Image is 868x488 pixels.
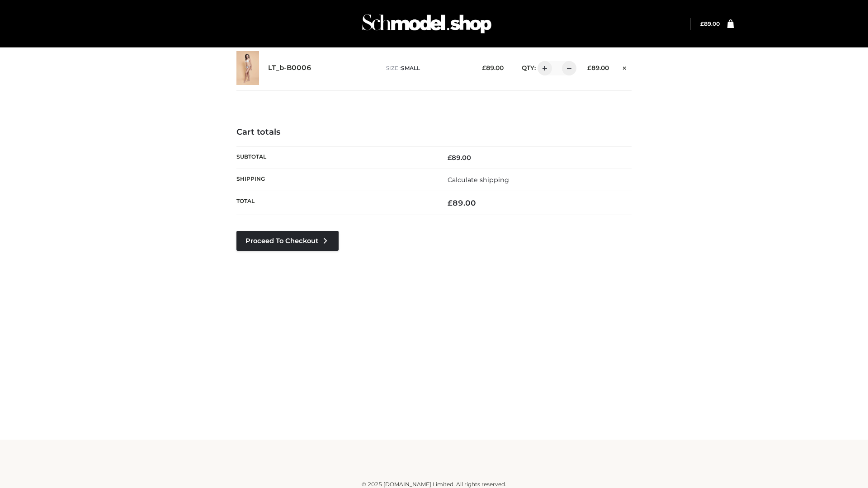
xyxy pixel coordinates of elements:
span: £ [700,20,704,27]
a: Calculate shipping [448,176,509,184]
th: Shipping [236,169,434,191]
bdi: 89.00 [700,20,720,27]
a: Proceed to Checkout [236,231,339,251]
img: LT_b-B0006 - SMALL [236,51,259,85]
h4: Cart totals [236,127,632,137]
bdi: 89.00 [482,64,504,71]
bdi: 89.00 [448,154,471,162]
span: £ [587,64,591,71]
th: Subtotal [236,146,434,169]
bdi: 89.00 [587,64,609,71]
a: LT_b-B0006 [268,64,311,72]
span: SMALL [401,65,420,71]
span: £ [448,154,452,162]
a: £89.00 [700,20,720,27]
a: Remove this item [618,61,632,73]
span: £ [482,64,486,71]
p: size : [386,64,468,72]
bdi: 89.00 [448,198,476,207]
div: QTY: [513,61,573,75]
img: Schmodel Admin 964 [359,6,495,42]
th: Total [236,191,434,215]
span: £ [448,198,453,207]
